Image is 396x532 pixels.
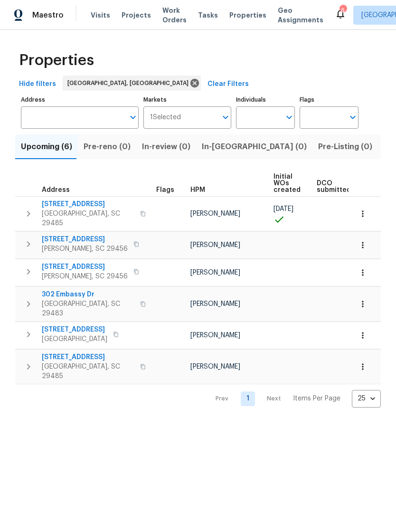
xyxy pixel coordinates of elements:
[42,352,134,362] span: [STREET_ADDRESS]
[42,334,107,344] span: [GEOGRAPHIC_DATA]
[42,290,134,299] span: 302 Embassy Dr
[207,78,249,90] span: Clear Filters
[21,140,72,153] span: Upcoming (6)
[63,76,201,91] div: [GEOGRAPHIC_DATA], [GEOGRAPHIC_DATA]
[273,173,301,193] span: Initial WOs created
[236,97,295,103] label: Individuals
[219,111,232,124] button: Open
[91,10,110,20] span: Visits
[190,210,240,217] span: [PERSON_NAME]
[42,325,107,334] span: [STREET_ADDRESS]
[346,111,359,124] button: Open
[32,10,64,20] span: Maestro
[190,242,240,248] span: [PERSON_NAME]
[278,6,323,25] span: Geo Assignments
[190,363,240,370] span: [PERSON_NAME]
[42,362,134,381] span: [GEOGRAPHIC_DATA], SC 29485
[190,332,240,339] span: [PERSON_NAME]
[42,235,128,244] span: [STREET_ADDRESS]
[42,299,134,318] span: [GEOGRAPHIC_DATA], SC 29483
[142,140,190,153] span: In-review (0)
[15,76,60,93] button: Hide filters
[150,114,181,122] span: 1 Selected
[293,394,340,403] p: Items Per Page
[202,140,307,153] span: In-[GEOGRAPHIC_DATA] (0)
[21,97,139,103] label: Address
[318,140,372,153] span: Pre-Listing (0)
[317,180,351,193] span: DCO submitted
[207,390,381,408] nav: Pagination Navigation
[42,209,134,228] span: [GEOGRAPHIC_DATA], SC 29485
[352,386,381,411] div: 25
[300,97,358,103] label: Flags
[162,6,187,25] span: Work Orders
[122,10,151,20] span: Projects
[19,78,56,90] span: Hide filters
[190,269,240,276] span: [PERSON_NAME]
[156,187,174,193] span: Flags
[204,76,253,93] button: Clear Filters
[42,187,70,193] span: Address
[283,111,296,124] button: Open
[42,272,128,281] span: [PERSON_NAME], SC 29456
[126,111,140,124] button: Open
[190,301,240,307] span: [PERSON_NAME]
[241,391,255,406] a: Goto page 1
[273,206,293,212] span: [DATE]
[190,187,205,193] span: HPM
[84,140,131,153] span: Pre-reno (0)
[198,12,218,19] span: Tasks
[42,199,134,209] span: [STREET_ADDRESS]
[339,6,346,15] div: 6
[67,78,192,88] span: [GEOGRAPHIC_DATA], [GEOGRAPHIC_DATA]
[19,56,94,65] span: Properties
[42,244,128,254] span: [PERSON_NAME], SC 29456
[42,262,128,272] span: [STREET_ADDRESS]
[229,10,266,20] span: Properties
[143,97,232,103] label: Markets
